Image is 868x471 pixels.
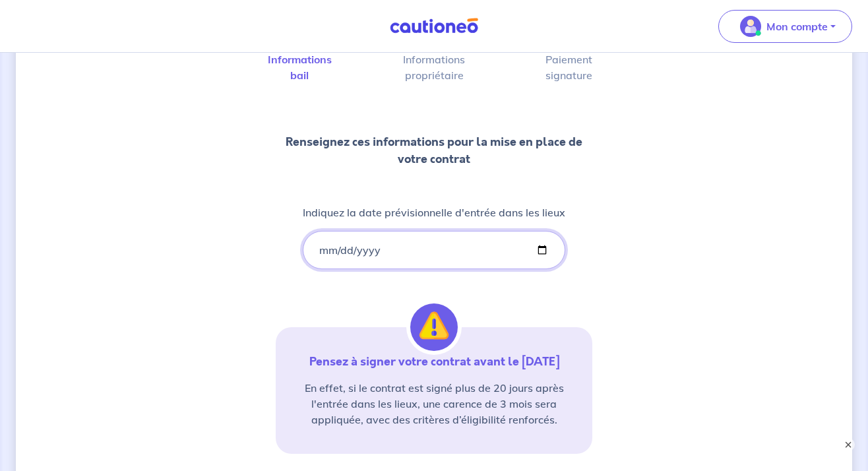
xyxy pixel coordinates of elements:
[766,18,828,34] p: Mon compte
[410,303,458,351] img: illu_alert.svg
[276,133,592,168] p: Renseignez ces informations pour la mise en place de votre contrat
[421,54,447,80] label: Informations propriétaire
[303,231,565,269] input: lease-signed-date-placeholder
[292,354,576,369] p: Pensez à signer votre contrat avant le [DATE]
[842,438,855,451] button: ×
[718,10,852,43] button: illu_account_valid_menu.svgMon compte
[385,18,483,34] img: Cautioneo
[555,54,582,80] label: Paiement signature
[303,204,565,220] p: Indiquez la date prévisionnelle d'entrée dans les lieux
[292,380,576,427] p: En effet, si le contrat est signé plus de 20 jours après l'entrée dans les lieux, une carence de ...
[286,54,313,80] label: Informations bail
[740,16,761,37] img: illu_account_valid_menu.svg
